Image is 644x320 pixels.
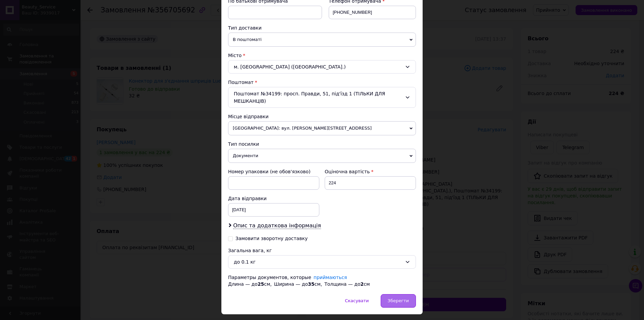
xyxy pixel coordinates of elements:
[228,168,319,175] div: Номер упаковки (не обов'язково)
[228,87,416,108] div: Поштомат №34199: просп. Правди, 51, під'їзд 1 (ТІЛЬКИ ДЛЯ МЕШКАНЦІВ)
[228,141,259,147] span: Тип посилки
[228,33,416,47] span: В поштоматі
[388,298,409,303] span: Зберегти
[258,281,264,287] span: 25
[345,298,369,303] span: Скасувати
[308,281,314,287] span: 35
[228,60,416,74] div: м. [GEOGRAPHIC_DATA] ([GEOGRAPHIC_DATA].)
[329,6,416,19] input: +380
[228,114,269,119] span: Місце відправки
[228,52,416,59] div: Місто
[228,79,416,86] div: Поштомат
[228,121,416,135] span: [GEOGRAPHIC_DATA]: вул. [PERSON_NAME][STREET_ADDRESS]
[233,222,321,229] span: Опис та додаткова інформація
[228,149,416,163] span: Документи
[314,275,347,280] a: приймаються
[360,281,364,287] span: 2
[228,25,262,31] span: Тип доставки
[235,236,308,241] div: Замовити зворотну доставку
[234,258,402,266] div: до 0.1 кг
[228,247,416,254] div: Загальна вага, кг
[228,195,319,202] div: Дата відправки
[325,168,416,175] div: Оціночна вартість
[228,274,416,287] div: Параметры документов, которые Длина — до см, Ширина — до см, Толщина — до см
